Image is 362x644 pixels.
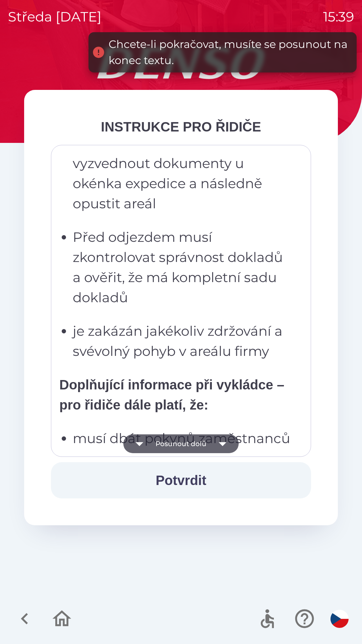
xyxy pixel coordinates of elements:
[51,117,311,137] div: INSTRUKCE PRO ŘIDIČE
[109,36,350,68] div: Chcete-li pokračovat, musíte se posunout na konec textu.
[123,434,239,453] button: Posunout dolů
[73,428,293,469] p: musí dbát pokynů zaměstnanců skladu
[51,462,311,498] button: Potvrdit
[73,113,293,214] p: po odbavení uvolnit manipulační prostor a vyzvednout dokumenty u okénka expedice a následně opust...
[8,7,102,27] p: středa [DATE]
[73,321,293,361] p: je zakázán jakékoliv zdržování a svévolný pohyb v areálu firmy
[73,227,293,308] p: Před odjezdem musí zkontrolovat správnost dokladů a ověřit, že má kompletní sadu dokladů
[330,610,349,628] img: cs flag
[323,7,354,27] p: 15:39
[24,47,338,79] img: Logo
[59,377,284,412] strong: Doplňující informace při vykládce – pro řidiče dále platí, že:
